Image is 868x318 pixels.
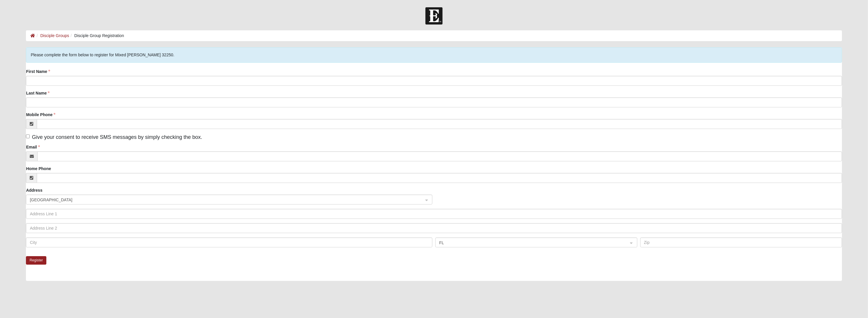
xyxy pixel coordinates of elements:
a: Disciple Groups [40,33,69,38]
button: Register [26,256,46,265]
label: Mobile Phone [26,112,55,118]
input: Address Line 2 [26,223,842,233]
input: City [26,237,432,247]
span: FL [439,240,623,246]
input: Give your consent to receive SMS messages by simply checking the box. [26,134,30,138]
img: Church of Eleven22 Logo [425,7,443,25]
label: Home Phone [26,166,51,172]
label: Last Name [26,90,50,96]
span: Give your consent to receive SMS messages by simply checking the box. [32,134,202,140]
label: Email [26,144,40,150]
input: Address Line 1 [26,209,842,219]
input: Zip [640,237,842,247]
label: First Name [26,69,50,74]
div: Please complete the form below to register for Mixed [PERSON_NAME] 32250. [26,47,842,63]
li: Disciple Group Registration [69,33,124,39]
label: Address [26,187,42,193]
span: United States [30,197,418,203]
